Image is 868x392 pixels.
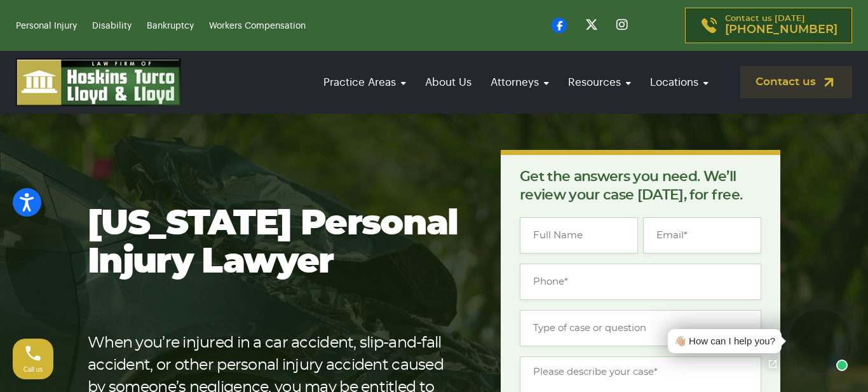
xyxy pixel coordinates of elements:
a: Contact us [DATE][PHONE_NUMBER] [685,8,852,43]
p: Contact us [DATE] [725,15,837,36]
span: Call us [24,366,43,373]
a: Attorneys [484,64,555,100]
a: Open chat [759,351,786,377]
a: Contact us [740,66,852,98]
input: Full Name [520,217,638,253]
p: Get the answers you need. We’ll review your case [DATE], for free. [520,168,761,205]
a: Personal Injury [16,22,77,30]
input: Phone* [520,264,761,300]
a: Disability [92,22,132,30]
h1: [US_STATE] Personal Injury Lawyer [88,205,460,281]
span: [PHONE_NUMBER] [725,24,837,36]
a: Resources [562,64,637,100]
a: Workers Compensation [209,22,306,30]
a: Locations [644,64,715,100]
div: 👋🏼 How can I help you? [674,334,775,349]
input: Email* [643,217,761,253]
a: Bankruptcy [147,22,194,30]
input: Type of case or question [520,310,761,346]
img: logo [16,58,181,106]
a: About Us [419,64,478,100]
a: Practice Areas [317,64,412,100]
